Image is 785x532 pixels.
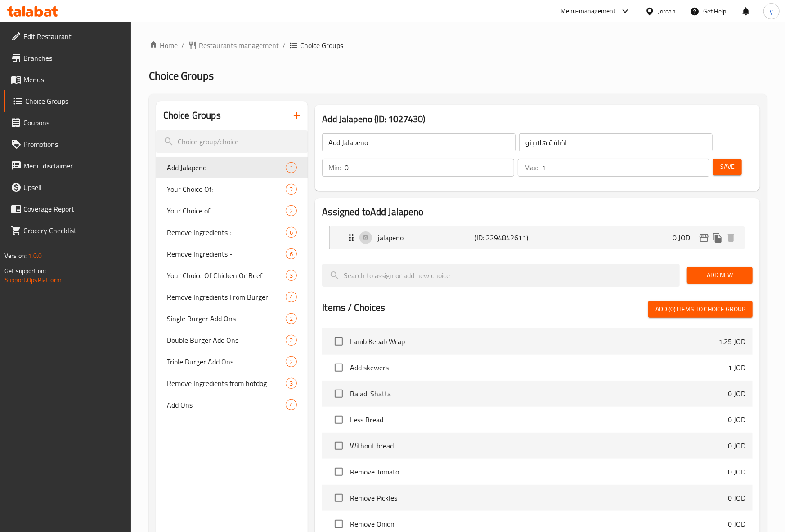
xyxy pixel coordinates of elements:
[167,399,286,410] span: Add Ons
[23,74,124,85] span: Menus
[286,227,297,238] div: Choices
[156,286,308,308] div: Remove Ingredients From Burger4
[713,159,742,175] button: Save
[181,40,184,51] li: /
[728,492,745,503] p: 0 JOD
[687,267,753,284] button: Add New
[156,178,308,200] div: Your Choice Of:2
[156,372,308,394] div: Remove Ingredients from hotdog3
[156,200,308,222] div: Your Choice of:2
[655,304,745,315] span: Add (0) items to choice group
[286,313,297,324] div: Choices
[329,332,348,351] span: Select choice
[286,185,296,194] span: 2
[23,117,124,128] span: Coupons
[156,130,308,153] input: search
[329,436,348,455] span: Select choice
[330,226,745,249] div: Expand
[286,250,296,258] span: 6
[156,351,308,372] div: Triple Burger Add Ons2
[322,222,753,253] li: Expand
[167,356,286,367] span: Triple Burger Add Ons
[23,204,124,214] span: Coverage Report
[694,270,745,281] span: Add New
[350,519,728,529] span: Remove Onion
[23,182,124,193] span: Upsell
[167,335,286,346] span: Double Burger Add Ons
[149,40,767,51] nav: breadcrumb
[23,31,124,42] span: Edit Restaurant
[728,388,745,399] p: 0 JOD
[697,231,711,244] button: edit
[286,335,297,346] div: Choices
[23,53,124,63] span: Branches
[648,301,753,318] button: Add (0) items to choice group
[4,177,131,198] a: Upsell
[286,378,297,389] div: Choices
[167,313,286,324] span: Single Burger Add Ons
[329,488,348,507] span: Select choice
[524,162,538,173] p: Max:
[156,329,308,351] div: Double Burger Add Ons2
[350,466,728,477] span: Remove Tomato
[167,205,286,216] span: Your Choice of:
[286,207,296,215] span: 2
[4,250,27,262] span: Version:
[167,248,286,259] span: Remove Ingredients -
[286,358,296,366] span: 2
[25,96,124,106] span: Choice Groups
[286,399,297,410] div: Choices
[188,40,279,51] a: Restaurants management
[156,394,308,416] div: Add Ons4
[728,519,745,529] p: 0 JOD
[4,90,131,112] a: Choice Groups
[329,462,348,481] span: Select choice
[156,222,308,243] div: Remove Ingredients :6
[378,232,474,243] p: jalapeno
[156,157,308,178] div: Add Jalapeno1
[4,69,131,90] a: Menus
[350,362,728,373] span: Add skewers
[286,293,296,301] span: 4
[561,6,616,17] div: Menu-management
[28,250,42,262] span: 1.0.0
[286,248,297,259] div: Choices
[350,492,728,503] span: Remove Pickles
[300,40,343,51] span: Choice Groups
[4,47,131,69] a: Branches
[167,227,286,238] span: Remove Ingredients :
[4,112,131,133] a: Coupons
[4,220,131,241] a: Grocery Checklist
[350,414,728,425] span: Less Bread
[167,378,286,389] span: Remove Ingredients from hotdog
[322,301,385,315] h2: Items / Choices
[23,139,124,150] span: Promotions
[658,6,676,16] div: Jordan
[329,384,348,403] span: Select choice
[286,356,297,367] div: Choices
[4,26,131,47] a: Edit Restaurant
[4,198,131,220] a: Coverage Report
[286,379,296,388] span: 3
[283,40,286,51] li: /
[286,205,297,216] div: Choices
[770,6,773,16] span: y
[156,265,308,286] div: Your Choice Of Chicken Or Beef3
[156,308,308,329] div: Single Burger Add Ons2
[23,160,124,171] span: Menu disclaimer
[286,164,296,172] span: 1
[728,440,745,451] p: 0 JOD
[4,133,131,155] a: Promotions
[728,414,745,425] p: 0 JOD
[286,292,297,302] div: Choices
[350,388,728,399] span: Baladi Shatta
[4,274,62,286] a: Support.OpsPlatform
[167,292,286,302] span: Remove Ingredients From Burger
[322,112,753,126] h3: Add Jalapeno (ID: 1027430)
[149,66,214,86] span: Choice Groups
[329,410,348,429] span: Select choice
[711,231,724,244] button: duplicate
[718,336,745,347] p: 1.25 JOD
[4,265,46,277] span: Get support on:
[4,155,131,177] a: Menu disclaimer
